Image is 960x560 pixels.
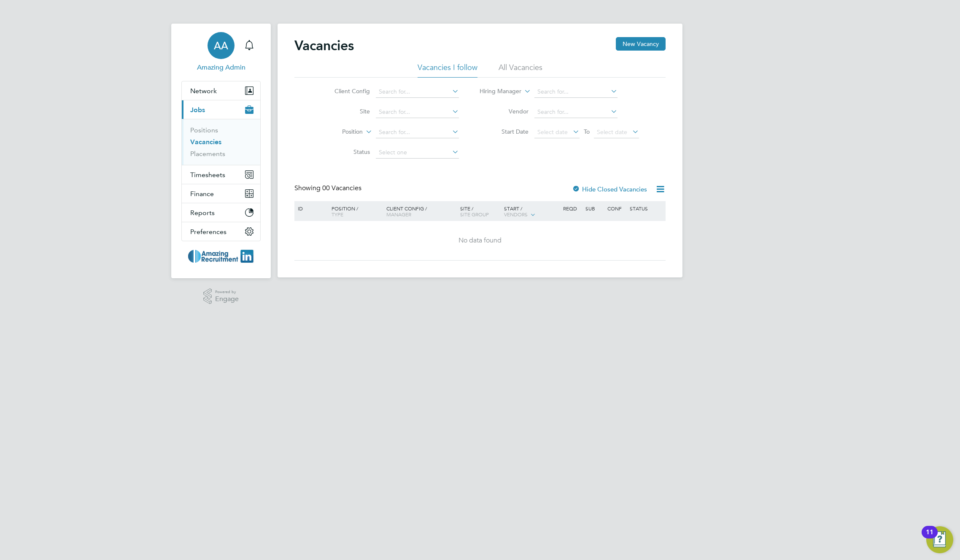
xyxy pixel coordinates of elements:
span: Select date [537,128,568,136]
span: Select date [597,128,627,136]
label: Hiring Manager [473,87,521,96]
input: Search for... [534,86,618,98]
label: Client Config [321,87,370,95]
div: Jobs [182,119,260,165]
span: Finance [190,190,214,198]
div: Reqd [561,201,583,215]
span: Network [190,87,217,95]
nav: Main navigation [171,24,271,278]
input: Select one [376,147,459,159]
a: AAAmazing Admin [181,32,261,73]
div: Client Config / [384,201,458,221]
label: Vendor [480,108,529,115]
span: Amazing Admin [181,62,261,73]
div: Showing [294,184,363,193]
span: To [581,126,592,137]
a: Positions [190,126,218,134]
span: Preferences [190,228,227,236]
h2: Vacancies [294,37,354,54]
span: Timesheets [190,171,225,179]
label: Status [321,148,370,156]
span: Site Group [460,211,489,218]
span: Engage [215,296,239,303]
button: Network [182,81,260,100]
span: Manager [386,211,411,218]
span: Powered by [215,288,239,296]
span: Vendors [504,211,528,218]
button: New Vacancy [616,37,666,51]
div: Conf [605,201,627,215]
div: ID [296,201,325,215]
a: Placements [190,150,225,158]
div: Site / [458,201,502,221]
label: Position [314,128,363,136]
div: Status [628,201,664,215]
span: Reports [190,209,215,217]
span: AA [214,40,228,51]
button: Timesheets [182,165,260,184]
div: Sub [583,201,605,215]
a: Go to home page [181,250,261,263]
button: Preferences [182,222,260,241]
span: Jobs [190,106,205,114]
label: Site [321,108,370,115]
input: Search for... [534,106,618,118]
label: Start Date [480,128,529,135]
span: 00 Vacancies [322,184,361,192]
img: amazing-logo-retina.png [188,250,254,263]
span: Type [332,211,343,218]
li: All Vacancies [499,62,542,78]
input: Search for... [376,106,459,118]
button: Open Resource Center, 11 new notifications [926,526,953,553]
input: Search for... [376,127,459,138]
div: No data found [296,236,664,245]
input: Search for... [376,86,459,98]
button: Finance [182,184,260,203]
a: Powered byEngage [203,288,239,304]
div: Start / [502,201,561,222]
button: Jobs [182,100,260,119]
label: Hide Closed Vacancies [572,185,647,193]
li: Vacancies I follow [418,62,477,78]
div: 11 [926,532,933,543]
a: Vacancies [190,138,221,146]
button: Reports [182,203,260,222]
div: Position / [325,201,384,221]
